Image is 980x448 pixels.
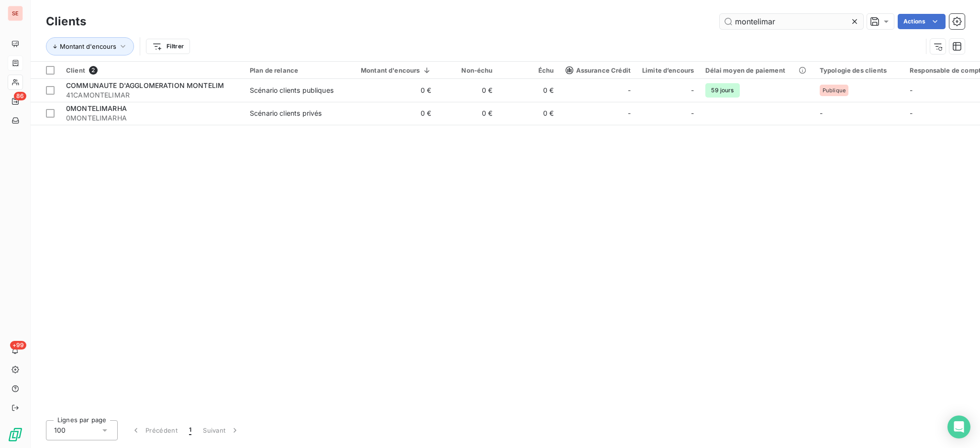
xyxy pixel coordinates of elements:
[89,66,98,75] span: 2
[437,79,499,102] td: 0 €
[691,109,694,118] span: -
[66,81,224,89] span: COMMUNAUTE D'AGGLOMERATION MONTELIM
[443,66,493,74] div: Non-échu
[183,420,197,440] button: 1
[60,43,116,50] span: Montant d'encours
[197,420,245,440] button: Suivant
[250,86,334,95] div: Scénario clients publiques
[189,426,191,435] span: 1
[628,109,631,118] span: -
[705,66,808,74] div: Délai moyen de paiement
[628,86,631,95] span: -
[344,102,437,125] td: 0 €
[250,109,322,118] div: Scénario clients privés
[691,86,694,95] span: -
[146,39,190,54] button: Filtrer
[66,104,127,112] span: 0MONTELIMARHA
[823,87,846,93] span: Publique
[66,113,238,123] span: 0MONTELIMARHA
[566,66,631,74] span: Assurance Crédit
[8,427,23,442] img: Logo LeanPay
[499,79,560,102] td: 0 €
[705,83,739,98] span: 59 jours
[437,102,499,125] td: 0 €
[125,420,183,440] button: Précédent
[898,14,946,29] button: Actions
[14,92,26,100] span: 86
[910,86,913,94] span: -
[820,109,823,117] span: -
[344,79,437,102] td: 0 €
[642,66,694,74] div: Limite d’encours
[8,6,23,21] div: SE
[66,90,238,100] span: 41CAMONTELIMAR
[820,66,898,74] div: Typologie des clients
[250,66,338,74] div: Plan de relance
[720,14,863,29] input: Rechercher
[46,37,134,55] button: Montant d'encours
[910,109,913,117] span: -
[947,415,970,438] div: Open Intercom Messenger
[10,341,26,350] span: +99
[54,426,66,435] span: 100
[504,66,554,74] div: Échu
[499,102,560,125] td: 0 €
[66,66,85,74] span: Client
[349,66,432,74] div: Montant d'encours
[46,13,86,30] h3: Clients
